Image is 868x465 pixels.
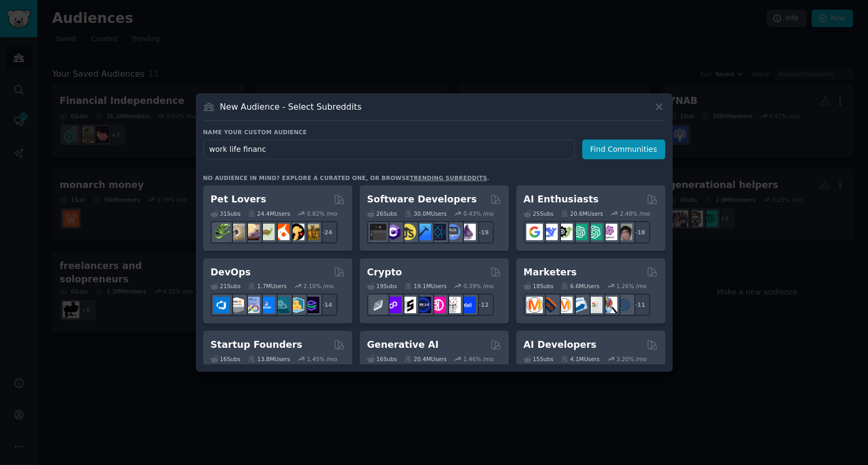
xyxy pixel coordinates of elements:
[628,293,650,316] div: + 11
[561,210,603,217] div: 20.6M Users
[524,193,599,206] h2: AI Enthusiasts
[203,174,490,182] div: No audience in mind? Explore a curated one, or browse .
[464,355,494,363] div: 1.46 % /mo
[459,297,476,313] img: defi_
[220,101,361,112] h3: New Audience - Select Subreddits
[472,221,494,243] div: + 19
[211,338,302,352] h2: Startup Founders
[303,224,319,240] img: dogbreed
[248,282,287,290] div: 1.7M Users
[571,297,588,313] img: Emailmarketing
[211,355,241,363] div: 16 Sub s
[524,282,553,290] div: 18 Sub s
[526,224,543,240] img: GoogleGeminiAI
[571,224,588,240] img: chatgpt_promptDesign
[367,282,397,290] div: 19 Sub s
[385,224,401,240] img: csharp
[444,224,461,240] img: AskComputerScience
[367,338,439,352] h2: Generative AI
[400,297,416,313] img: ethstaker
[620,210,650,217] div: 2.48 % /mo
[464,282,494,290] div: 0.39 % /mo
[616,224,632,240] img: ArtificalIntelligence
[404,282,447,290] div: 19.1M Users
[385,297,401,313] img: 0xPolygon
[273,297,290,313] img: platformengineering
[561,355,600,363] div: 4.1M Users
[616,297,632,313] img: OnlineMarketing
[211,266,251,279] h2: DevOps
[472,293,494,316] div: + 12
[541,224,558,240] img: DeepSeek
[303,282,334,290] div: 2.10 % /mo
[303,297,319,313] img: PlatformEngineers
[415,297,431,313] img: web3
[404,210,447,217] div: 30.0M Users
[628,221,650,243] div: + 18
[211,193,267,206] h2: Pet Lovers
[288,224,304,240] img: PetAdvice
[367,210,397,217] div: 26 Sub s
[211,282,241,290] div: 21 Sub s
[524,210,553,217] div: 25 Sub s
[228,224,245,240] img: ballpython
[243,297,260,313] img: Docker_DevOps
[429,224,446,240] img: reactnative
[367,193,477,206] h2: Software Developers
[415,224,431,240] img: iOSProgramming
[400,224,416,240] img: learnjavascript
[410,175,487,181] a: trending subreddits
[524,355,553,363] div: 15 Sub s
[211,210,241,217] div: 31 Sub s
[459,224,476,240] img: elixir
[367,355,397,363] div: 16 Sub s
[526,297,543,313] img: content_marketing
[273,224,290,240] img: cockatiel
[404,355,447,363] div: 20.4M Users
[307,210,337,217] div: 0.82 % /mo
[258,224,275,240] img: turtle
[616,355,647,363] div: 3.20 % /mo
[586,297,602,313] img: googleads
[258,297,275,313] img: DevOpsLinks
[556,224,573,240] img: AItoolsCatalog
[367,266,402,279] h2: Crypto
[601,297,617,313] img: MarketingResearch
[370,224,386,240] img: software
[524,338,597,352] h2: AI Developers
[601,224,617,240] img: OpenAIDev
[315,293,337,316] div: + 14
[315,221,337,243] div: + 24
[248,210,290,217] div: 24.4M Users
[370,297,386,313] img: ethfinance
[248,355,290,363] div: 13.8M Users
[213,297,230,313] img: azuredevops
[203,128,665,136] h3: Name your custom audience
[524,266,577,279] h2: Marketers
[582,140,665,159] button: Find Communities
[288,297,304,313] img: aws_cdk
[228,297,245,313] img: AWS_Certified_Experts
[307,355,337,363] div: 1.45 % /mo
[213,224,230,240] img: herpetology
[203,140,575,159] input: Pick a short name, like "Digital Marketers" or "Movie-Goers"
[464,210,494,217] div: 0.43 % /mo
[444,297,461,313] img: CryptoNews
[243,224,260,240] img: leopardgeckos
[616,282,647,290] div: 1.26 % /mo
[561,282,600,290] div: 6.6M Users
[586,224,602,240] img: chatgpt_prompts_
[541,297,558,313] img: bigseo
[429,297,446,313] img: defiblockchain
[556,297,573,313] img: AskMarketing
